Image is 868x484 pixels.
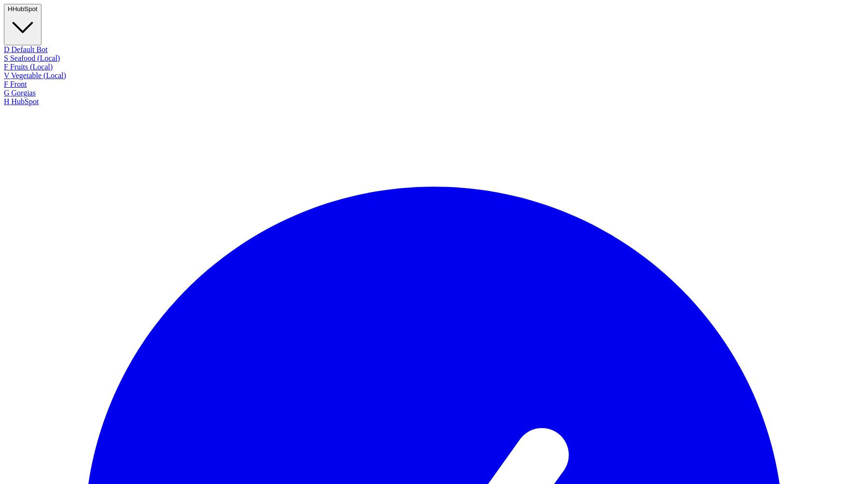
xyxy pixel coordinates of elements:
span: HubSpot [13,5,38,13]
span: F [4,63,8,71]
span: F [4,80,8,88]
div: Front [4,80,864,89]
span: H [4,97,10,106]
div: Fruits (Local) [4,63,864,71]
div: Gorgias [4,89,864,97]
div: Vegetable (Local) [4,71,864,80]
span: D [4,45,10,54]
span: G [4,89,10,97]
div: Default Bot [4,45,864,54]
div: Seafood (Local) [4,54,864,63]
button: HHubSpot [4,4,41,45]
span: H [8,5,13,13]
span: V [4,71,9,80]
span: S [4,54,8,62]
div: HubSpot [4,97,864,106]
